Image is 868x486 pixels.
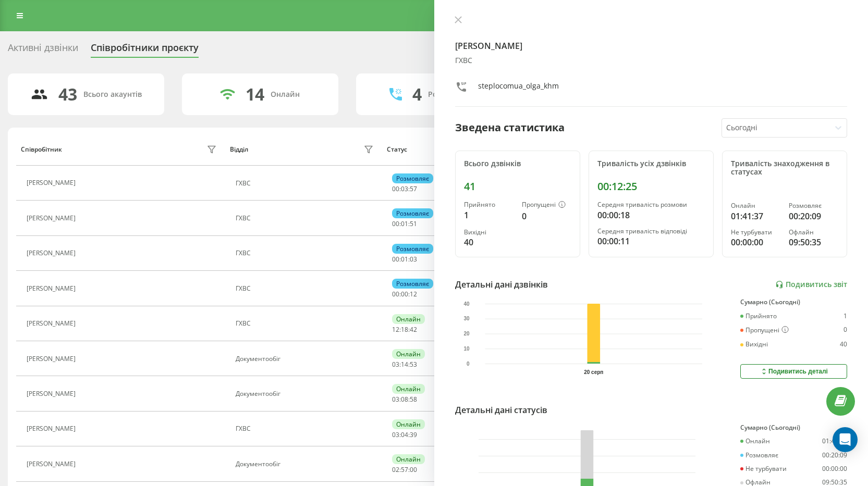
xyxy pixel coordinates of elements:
[478,81,559,96] div: steplocomua_olga_khm
[740,438,770,445] div: Онлайн
[8,42,78,58] div: Активні дзвінки
[731,236,780,248] div: 00:00:00
[392,255,399,264] span: 00
[27,215,78,222] div: [PERSON_NAME]
[822,452,847,459] div: 00:20:09
[412,84,422,104] div: 4
[843,326,847,334] div: 0
[455,40,848,52] h4: [PERSON_NAME]
[27,250,78,257] div: [PERSON_NAME]
[597,228,705,235] div: Середня тривалість відповіді
[410,219,417,228] span: 51
[392,314,425,324] div: Онлайн
[740,313,777,320] div: Прийнято
[822,465,847,472] div: 00:00:00
[83,90,142,99] div: Всього акаунтів
[410,360,417,369] span: 53
[392,384,425,394] div: Онлайн
[740,452,778,459] div: Розмовляє
[401,255,408,264] span: 01
[27,425,78,432] div: [PERSON_NAME]
[27,179,78,186] div: [PERSON_NAME]
[740,341,768,348] div: Вихідні
[392,395,399,404] span: 03
[392,466,417,473] div: : :
[455,56,848,65] div: ГХВС
[392,430,399,439] span: 03
[740,326,789,334] div: Пропущені
[410,290,417,298] span: 12
[522,201,571,209] div: Пропущені
[401,360,408,369] span: 14
[597,201,705,208] div: Середня тривалість розмови
[455,404,547,416] div: Детальні дані статусів
[843,313,847,320] div: 1
[731,229,780,236] div: Не турбувати
[789,202,838,209] div: Розмовляє
[230,146,248,153] div: Відділ
[91,42,199,58] div: Співробітники проєкту
[27,285,78,292] div: [PERSON_NAME]
[760,367,828,376] div: Подивитись деталі
[392,360,399,369] span: 03
[840,341,847,348] div: 40
[463,316,470,322] text: 30
[410,184,417,193] span: 57
[466,361,469,367] text: 0
[271,90,300,99] div: Онлайн
[392,326,417,333] div: : :
[401,325,408,334] span: 18
[401,465,408,474] span: 57
[236,180,376,187] div: ГХВС
[236,285,376,292] div: ГХВС
[775,280,847,289] a: Подивитись звіт
[463,331,470,337] text: 20
[822,438,847,445] div: 01:41:37
[392,290,399,298] span: 00
[236,320,376,327] div: ГХВС
[392,219,399,228] span: 00
[410,395,417,404] span: 58
[464,201,514,208] div: Прийнято
[584,369,603,375] text: 20 серп
[392,291,417,298] div: : :
[789,229,838,236] div: Офлайн
[392,419,425,429] div: Онлайн
[410,255,417,264] span: 03
[789,210,838,222] div: 00:20:09
[597,209,705,221] div: 00:00:18
[731,159,838,177] div: Тривалість знаходження в статусах
[464,229,514,236] div: Вихідні
[27,320,78,327] div: [PERSON_NAME]
[822,479,847,486] div: 09:50:35
[401,219,408,228] span: 01
[392,454,425,464] div: Онлайн
[410,325,417,334] span: 42
[463,301,470,307] text: 40
[740,298,847,306] div: Сумарно (Сьогодні)
[740,364,847,379] button: Подивитись деталі
[236,390,376,397] div: Документообіг
[392,208,433,218] div: Розмовляє
[392,396,417,403] div: : :
[392,244,433,254] div: Розмовляє
[740,465,787,472] div: Не турбувати
[392,256,417,263] div: : :
[463,346,470,352] text: 10
[597,235,705,247] div: 00:00:11
[401,290,408,298] span: 00
[392,349,425,359] div: Онлайн
[236,250,376,257] div: ГХВС
[392,431,417,439] div: : :
[27,390,78,397] div: [PERSON_NAME]
[597,180,705,193] div: 00:12:25
[464,159,571,168] div: Всього дзвінків
[401,395,408,404] span: 08
[731,202,780,209] div: Онлайн
[789,236,838,248] div: 09:50:35
[740,424,847,431] div: Сумарно (Сьогодні)
[455,278,548,291] div: Детальні дані дзвінків
[392,173,433,183] div: Розмовляє
[597,159,705,168] div: Тривалість усіх дзвінків
[21,146,62,153] div: Співробітник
